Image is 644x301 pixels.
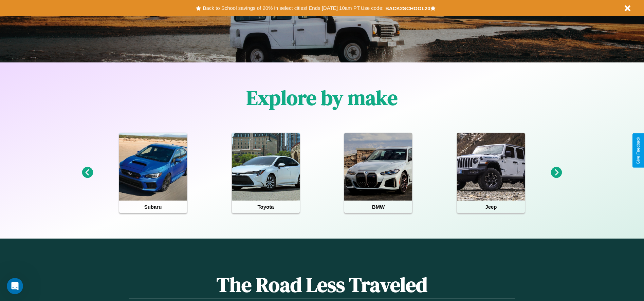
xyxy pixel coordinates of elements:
h1: Explore by make [246,84,398,112]
h4: Subaru [119,201,187,213]
h1: The Road Less Traveled [129,271,515,299]
h4: BMW [344,201,412,213]
h4: Toyota [232,201,300,213]
b: BACK2SCHOOL20 [385,5,430,11]
iframe: Intercom live chat [7,278,23,294]
div: Give Feedback [636,137,641,164]
h4: Jeep [457,201,525,213]
button: Back to School savings of 20% in select cities! Ends [DATE] 10am PT.Use code: [201,3,385,13]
